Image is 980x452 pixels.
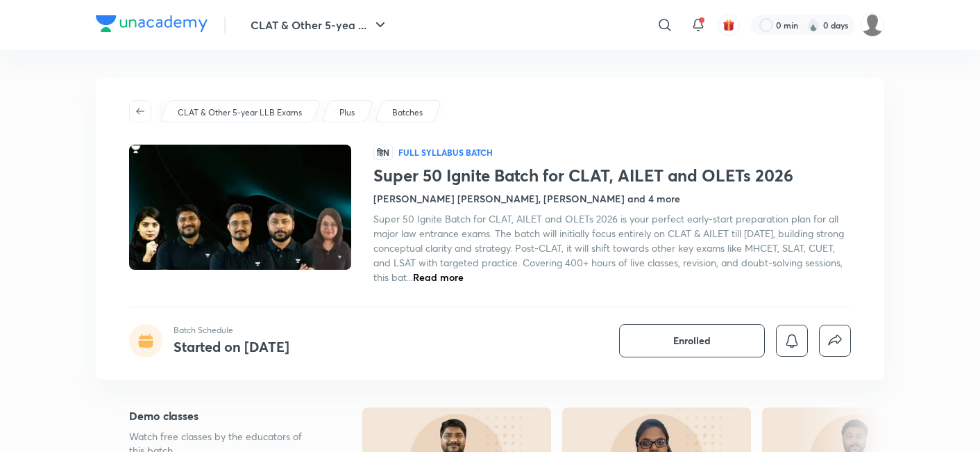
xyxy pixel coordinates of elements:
a: CLAT & Other 5-year LLB Exams [176,106,305,119]
button: avatar [718,14,740,36]
a: Company Logo [96,15,208,35]
p: Full Syllabus Batch [398,147,493,158]
p: Batch Schedule [174,324,289,337]
img: Company Logo [96,15,208,32]
h1: Super 50 Ignite Batch for CLAT, AILET and OLETs 2026 [373,166,851,186]
a: Plus [337,106,357,119]
img: Basudha [861,13,884,37]
a: Batches [390,106,425,119]
button: Enrolled [619,324,765,357]
img: Thumbnail [127,143,353,271]
span: Super 50 Ignite Batch for CLAT, AILET and OLETs 2026 is your perfect early-start preparation plan... [373,212,844,284]
h4: Started on [DATE] [174,337,289,356]
p: CLAT & Other 5-year LLB Exams [178,106,302,119]
span: Read more [413,271,464,284]
span: हिN [373,145,393,160]
img: avatar [723,19,735,31]
p: Batches [392,106,423,119]
p: Plus [339,106,355,119]
h4: [PERSON_NAME] [PERSON_NAME], [PERSON_NAME] and 4 more [373,191,680,206]
h5: Demo classes [129,407,318,424]
img: streak [806,18,820,32]
span: Enrolled [673,334,711,348]
button: CLAT & Other 5-yea ... [242,11,397,39]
